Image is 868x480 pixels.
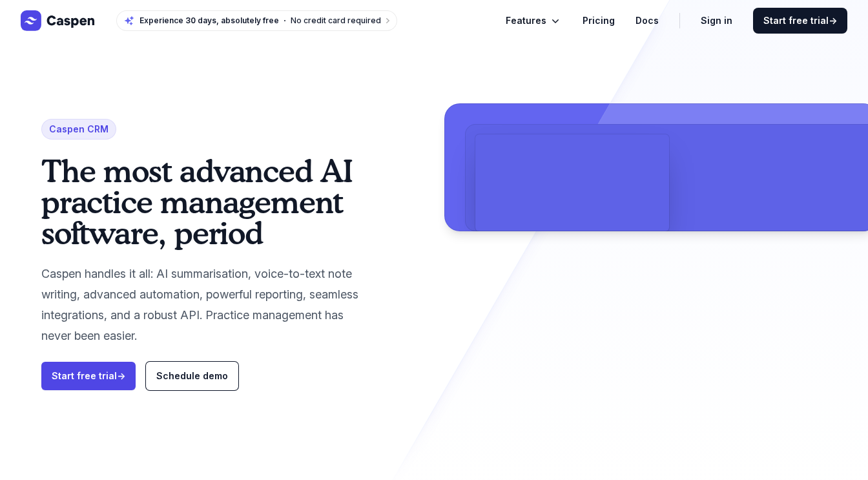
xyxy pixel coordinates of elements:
[829,15,837,26] span: →
[146,362,238,390] a: Schedule demo
[117,370,125,381] span: →
[291,16,381,25] span: No credit card required
[41,362,136,390] a: Start free trial
[41,264,372,346] p: Caspen handles it all: AI summarisation, voice-to-text note writing, advanced automation, powerfu...
[156,370,228,381] span: Schedule demo
[506,13,546,28] span: Features
[41,119,116,140] span: Caspen CRM
[635,13,659,28] a: Docs
[763,14,837,27] span: Start free trial
[753,8,847,34] a: Start free trial
[701,13,732,28] a: Sign in
[139,16,279,26] span: Experience 30 days, absolutely free
[583,13,615,28] a: Pricing
[116,10,397,31] a: Experience 30 days, absolutely freeNo credit card required
[506,13,562,28] button: Features
[41,155,372,248] h1: The most advanced AI practice management software, period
